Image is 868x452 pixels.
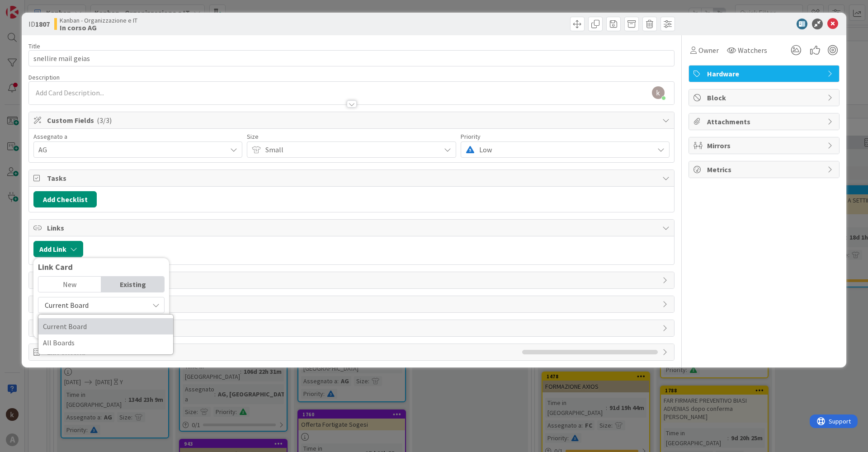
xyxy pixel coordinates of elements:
[97,116,112,125] span: ( 3/3 )
[698,45,719,56] span: Owner
[33,133,242,140] div: Assegnato a
[47,323,658,334] span: Dates
[707,164,823,175] span: Metrics
[38,263,165,272] div: Link Card
[60,24,137,31] b: In corso AG
[47,173,658,184] span: Tasks
[707,116,823,127] span: Attachments
[38,144,226,155] span: AG
[652,86,665,99] img: AAcHTtd5rm-Hw59dezQYKVkaI0MZoYjvbSZnFopdN0t8vu62=s96-c
[43,336,169,349] span: All Boards
[28,73,60,81] span: Description
[28,42,40,50] label: Title
[707,68,823,79] span: Hardware
[738,45,767,56] span: Watchers
[47,275,658,286] span: Comments
[47,115,658,126] span: Custom Fields
[47,222,658,233] span: Links
[33,241,83,257] button: Add Link
[38,318,173,334] a: Current Board
[45,301,89,310] span: Current Board
[707,140,823,151] span: Mirrors
[38,334,173,351] a: All Boards
[43,320,169,333] span: Current Board
[479,143,649,156] span: Low
[35,19,50,28] b: 1807
[265,143,435,156] span: Small
[47,347,518,358] span: Exit Criteria
[101,277,164,292] div: Existing
[19,1,41,12] span: Support
[247,133,456,140] div: Size
[47,299,658,310] span: History
[60,17,137,24] span: Kanban - Organizzazione e IT
[38,277,101,292] div: New
[461,133,670,140] div: Priority
[28,19,50,29] span: ID
[707,92,823,103] span: Block
[33,191,97,207] button: Add Checklist
[28,50,675,66] input: type card name here...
